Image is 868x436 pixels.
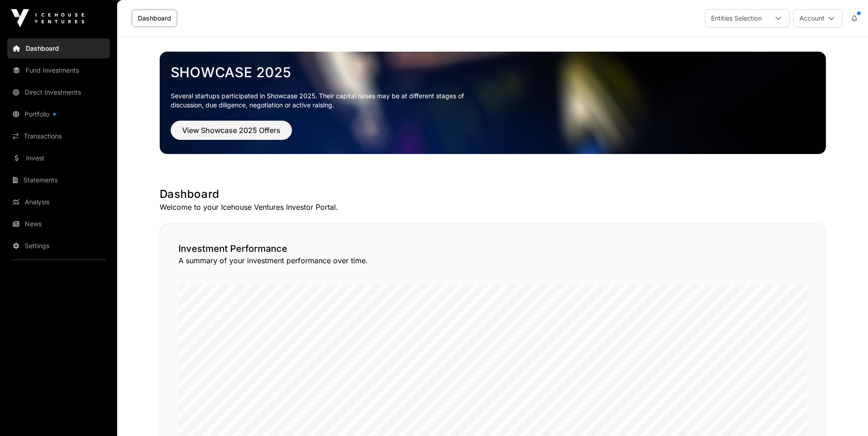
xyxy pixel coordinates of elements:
button: View Showcase 2025 Offers [171,121,292,140]
a: Statements [7,170,110,190]
p: Welcome to your Icehouse Ventures Investor Portal. [160,202,826,213]
span: View Showcase 2025 Offers [182,125,280,136]
a: Direct Investments [7,82,110,102]
h1: Dashboard [160,187,826,202]
p: A summary of your investment performance over time. [178,255,807,266]
a: Transactions [7,126,110,146]
button: Account [793,9,842,27]
a: News [7,214,110,234]
a: Portfolio [7,104,110,124]
a: Settings [7,236,110,256]
a: Analysis [7,192,110,212]
a: Dashboard [7,38,110,58]
div: Entities Selection [706,10,767,27]
h2: Investment Performance [178,242,807,255]
a: Showcase 2025 [171,64,815,80]
img: Icehouse Ventures Logo [11,9,84,27]
p: Several startups participated in Showcase 2025. Their capital raises may be at different stages o... [171,91,478,110]
a: View Showcase 2025 Offers [171,130,292,139]
a: Invest [7,148,110,168]
a: Fund Investments [7,60,110,80]
a: Dashboard [132,10,177,27]
img: Showcase 2025 [160,52,826,154]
